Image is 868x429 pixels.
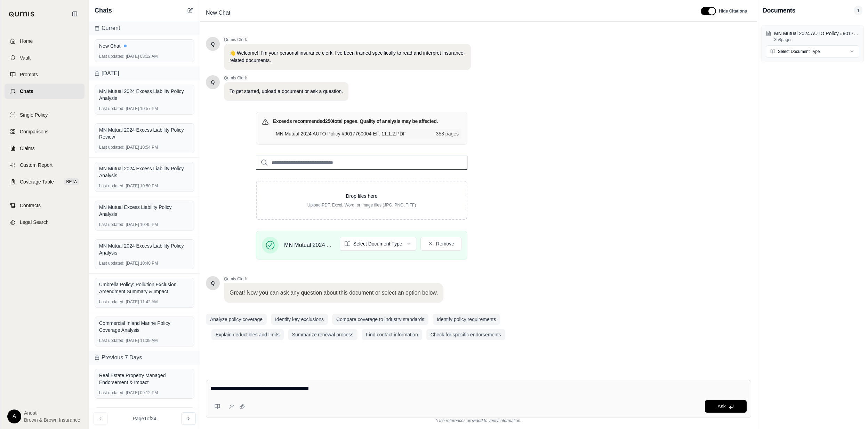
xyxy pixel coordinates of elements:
button: Identify policy requirements [433,314,500,325]
div: A [7,409,21,423]
button: Ask [705,400,747,413]
button: Remove [420,237,461,251]
span: Last updated: [99,145,124,150]
span: Last updated: [99,299,124,305]
button: Find contact information [362,329,422,340]
a: Prompts [5,67,85,82]
button: Compare coverage to industry standards [332,314,428,325]
div: *Use references provided to verify information. [206,418,751,423]
a: Contracts [5,198,85,213]
a: Comparisons [5,124,85,139]
span: Last updated: [99,106,124,111]
span: Legal Search [20,219,49,226]
div: Umbrella Policy: Pollution Exclusion Amendment Summary & Impact [99,281,190,295]
div: [DATE] 10:57 PM [99,106,190,111]
img: Qumis Logo [9,11,35,17]
span: Last updated: [99,54,124,59]
span: Chats [20,88,33,95]
span: Claims [20,145,35,152]
a: Coverage TableBETA [5,174,85,189]
span: Last updated: [99,183,124,189]
span: Ask [717,404,725,409]
p: Drop files here [268,193,456,200]
span: 1 [854,6,862,15]
button: Explain deductibles and limits [211,329,284,340]
div: Previous 7 Days [89,351,200,365]
a: Single Policy [5,107,85,123]
button: Summarize renewal process [288,329,358,340]
h3: Exceeds recommended 250 total pages. Quality of analysis may be affected. [273,118,438,125]
h3: Documents [763,6,795,15]
span: Anesti [24,409,80,416]
div: [DATE] 10:50 PM [99,183,190,189]
div: MN Mutual 2024 Excess Liability Policy Analysis [99,165,190,179]
span: Hello [211,40,215,47]
div: [DATE] 08:12 AM [99,54,190,59]
div: [DATE] 10:54 PM [99,145,190,150]
button: Check for specific endorsements [426,329,505,340]
span: Last updated: [99,390,124,396]
span: Page 1 of 24 [133,415,156,422]
a: Custom Report [5,157,85,173]
span: Coverage Table [20,178,54,185]
button: MN Mutual 2024 AUTO Policy #9017760004 Eff. 11.1.2.PDF358pages [766,30,859,42]
button: New Chat [186,6,194,15]
div: [DATE] 10:45 PM [99,222,190,227]
a: Chats [5,84,85,99]
span: Last updated: [99,338,124,343]
span: Home [20,38,33,45]
span: Hello [211,280,215,287]
span: Comparisons [20,128,48,135]
div: [DATE] 11:39 AM [99,338,190,343]
p: 358 pages [774,37,859,42]
button: Collapse sidebar [69,8,80,19]
span: 358 pages [436,130,459,137]
div: MN Mutual 2024 Excess Liability Policy Analysis [99,242,190,256]
span: Brown & Brown Insurance [24,416,80,423]
div: [DATE] 11:42 AM [99,299,190,305]
span: Contracts [20,202,41,209]
span: Qumis Clerk [224,75,348,81]
div: Edit Title [203,7,692,18]
span: MN Mutual 2024 AUTO Policy #9017760004 Eff. 11.1.2.PDF [276,130,432,137]
span: Last updated: [99,222,124,227]
span: Last updated: [99,260,124,266]
button: Analyze policy coverage [206,314,267,325]
div: Commercial Inland Marine Policy Coverage Analysis [99,320,190,334]
span: BETA [64,178,79,185]
span: Vault [20,54,31,61]
span: Hide Citations [719,8,747,14]
div: New Chat [99,42,190,49]
button: Identify key exclusions [271,314,328,325]
div: [DATE] 10:40 PM [99,260,190,266]
span: Qumis Clerk [224,37,471,42]
div: Real Estate Property Managed Endorsement & Impact [99,372,190,386]
div: MN Mutual 2024 Excess Liability Policy Analysis [99,88,190,102]
span: Qumis Clerk [224,276,443,282]
a: Home [5,33,85,49]
span: MN Mutual 2024 AUTO Policy #9017760004 Eff. 11.1.2.PDF [284,241,334,249]
a: Vault [5,50,85,65]
p: To get started, upload a document or ask a question. [230,88,343,95]
span: New Chat [203,7,233,18]
a: Legal Search [5,214,85,230]
div: [DATE] [89,67,200,80]
div: [DATE] 09:12 PM [99,390,190,396]
span: Prompts [20,71,38,78]
span: Hello [211,79,215,86]
p: Upload PDF, Excel, Word, or image files (JPG, PNG, TIFF) [268,202,456,208]
div: Current [89,21,200,35]
p: MN Mutual 2024 AUTO Policy #9017760004 Eff. 11.1.2.PDF [774,30,859,37]
p: Great! Now you can ask any question about this document or select an option below. [230,289,438,297]
span: Custom Report [20,162,53,169]
span: Chats [95,6,112,15]
div: MN Mutual Excess Liability Policy Analysis [99,204,190,218]
span: Single Policy [20,111,48,118]
div: MN Mutual 2024 Excess Liability Policy Review [99,126,190,140]
p: 👋 Welcome!! I'm your personal insurance clerk. I've been trained specifically to read and interpr... [230,49,465,64]
a: Claims [5,141,85,156]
